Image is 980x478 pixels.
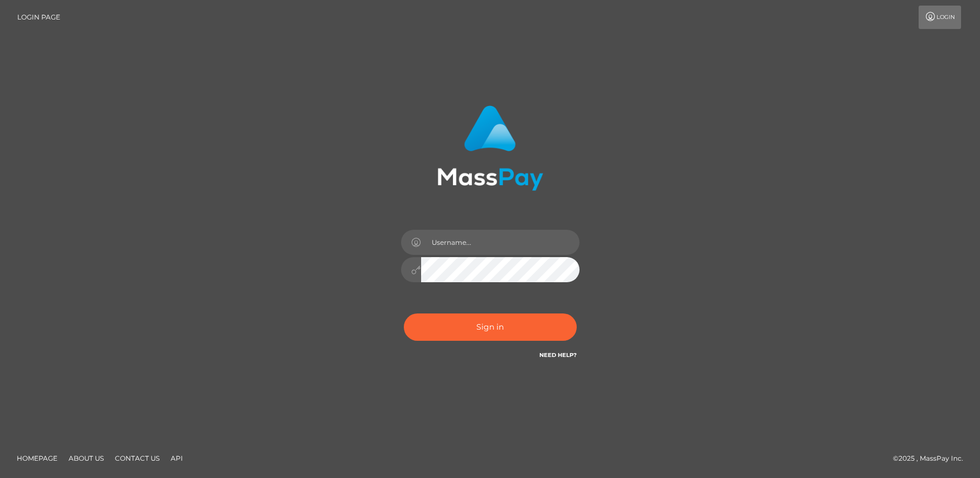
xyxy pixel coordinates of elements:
a: Login [919,6,961,29]
button: Sign in [404,313,577,341]
img: MassPay Login [437,105,543,191]
a: Contact Us [110,450,164,467]
div: © 2025 , MassPay Inc. [893,452,972,465]
a: Need Help? [539,351,577,359]
a: API [166,450,187,467]
input: Username... [421,230,580,255]
a: About Us [64,450,108,467]
a: Login Page [17,6,60,29]
a: Homepage [12,450,62,467]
